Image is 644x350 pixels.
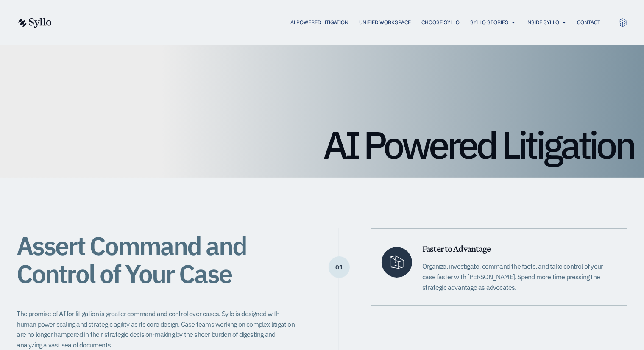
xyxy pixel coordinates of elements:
p: Organize, investigate, command the facts, and take control of your case faster with [PERSON_NAME]... [422,261,616,292]
span: Faster to Advantage [422,243,491,254]
p: 01 [329,267,350,268]
a: Syllo Stories [471,19,509,26]
span: Assert Command and Control of Your Case [17,229,247,290]
a: Inside Syllo [527,19,560,26]
h1: AI Powered Litigation [10,126,634,164]
a: Choose Syllo [422,19,460,26]
nav: Menu [69,19,601,27]
img: syllo [17,18,52,28]
a: Contact [577,19,601,26]
a: Unified Workspace [360,19,411,26]
div: Menu Toggle [69,19,601,27]
a: AI Powered Litigation [291,19,349,26]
